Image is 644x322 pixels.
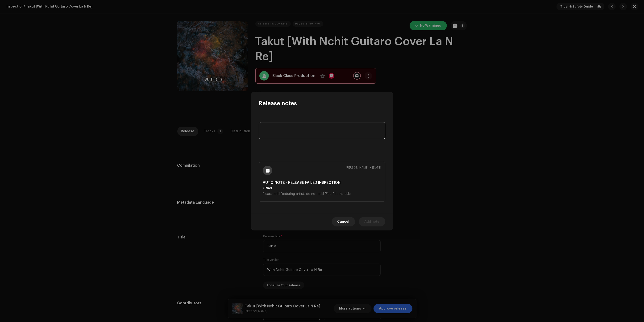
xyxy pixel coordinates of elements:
b: Other [263,187,273,190]
div: Please add featuring artist, do not add "Feat" in the title. [263,192,381,196]
button: Add note [359,217,385,226]
div: [DATE] [372,166,381,169]
b: AUTO NOTE - RELEASE FAILED INSPECTION [263,181,381,185]
span: Cancel [337,217,349,226]
button: Cancel [332,217,355,226]
div: [PERSON_NAME] [346,166,369,169]
span: Add note [365,217,380,226]
span: Release notes [259,100,297,107]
